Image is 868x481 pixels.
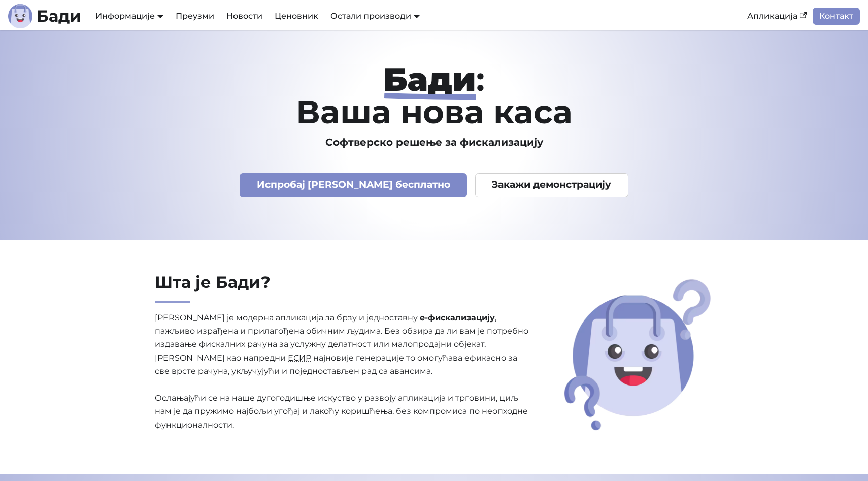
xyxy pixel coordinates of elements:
[269,8,324,25] a: Ценовник
[37,8,81,24] b: Бади
[8,4,81,28] a: ЛогоБади
[240,173,467,197] a: Испробај [PERSON_NAME] бесплатно
[107,63,761,128] h1: : Ваша нова каса
[813,8,860,25] a: Контакт
[288,353,311,363] abbr: Електронски систем за издавање рачуна
[220,8,269,25] a: Новости
[561,276,714,434] img: Шта је Бади?
[383,59,476,99] strong: Бади
[155,272,529,303] h2: Шта је Бади?
[95,11,163,21] a: Информације
[420,313,495,323] strong: е-фискализацију
[741,8,813,25] a: Апликација
[330,11,420,21] a: Остали производи
[107,136,761,149] h3: Софтверско решење за фискализацију
[155,311,529,432] p: [PERSON_NAME] је модерна апликација за брзу и једноставну , пажљиво израђена и прилагођена обични...
[475,173,628,197] a: Закажи демонстрацију
[170,8,220,25] a: Преузми
[8,4,32,28] img: Лого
